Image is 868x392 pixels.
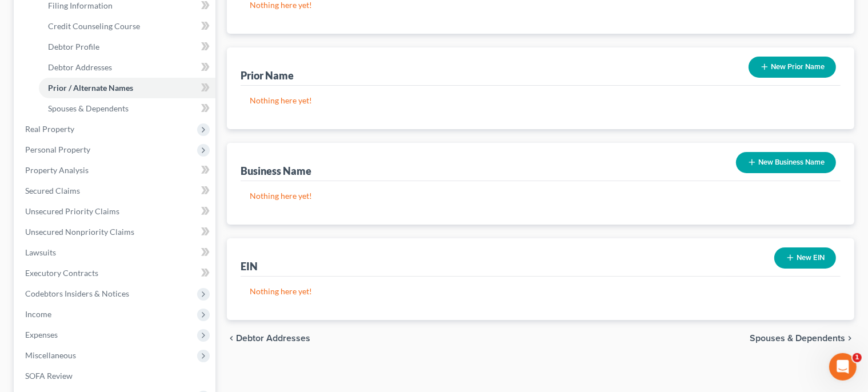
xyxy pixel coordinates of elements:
[25,206,119,216] span: Unsecured Priority Claims
[829,353,857,381] iframe: Intercom live chat
[25,227,134,237] span: Unsecured Nonpriority Claims
[48,62,112,72] span: Debtor Addresses
[25,186,80,195] span: Secured Claims
[16,242,215,263] a: Lawsuits
[25,247,56,257] span: Lawsuits
[25,268,98,278] span: Executory Contracts
[241,164,311,178] div: Business Name
[48,1,113,10] span: Filing Information
[25,165,89,175] span: Property Analysis
[39,78,215,98] a: Prior / Alternate Names
[250,190,831,202] p: Nothing here yet!
[48,83,133,93] span: Prior / Alternate Names
[48,103,129,113] span: Spouses & Dependents
[39,16,215,37] a: Credit Counseling Course
[16,160,215,181] a: Property Analysis
[39,98,215,119] a: Spouses & Dependents
[241,259,258,273] div: EIN
[48,21,140,31] span: Credit Counseling Course
[227,334,310,343] button: chevron_left Debtor Addresses
[25,145,90,154] span: Personal Property
[16,222,215,242] a: Unsecured Nonpriority Claims
[25,309,51,319] span: Income
[250,95,831,106] p: Nothing here yet!
[25,330,58,339] span: Expenses
[16,181,215,201] a: Secured Claims
[750,334,854,343] button: Spouses & Dependents chevron_right
[25,350,76,360] span: Miscellaneous
[39,37,215,57] a: Debtor Profile
[39,57,215,78] a: Debtor Addresses
[25,371,73,381] span: SOFA Review
[241,69,294,82] div: Prior Name
[853,353,862,362] span: 1
[25,124,74,134] span: Real Property
[845,334,854,343] i: chevron_right
[774,247,836,269] button: New EIN
[250,286,831,297] p: Nothing here yet!
[16,263,215,283] a: Executory Contracts
[236,334,310,343] span: Debtor Addresses
[227,334,236,343] i: chevron_left
[749,57,836,78] button: New Prior Name
[25,289,129,298] span: Codebtors Insiders & Notices
[16,201,215,222] a: Unsecured Priority Claims
[16,366,215,386] a: SOFA Review
[736,152,836,173] button: New Business Name
[48,42,99,51] span: Debtor Profile
[750,334,845,343] span: Spouses & Dependents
